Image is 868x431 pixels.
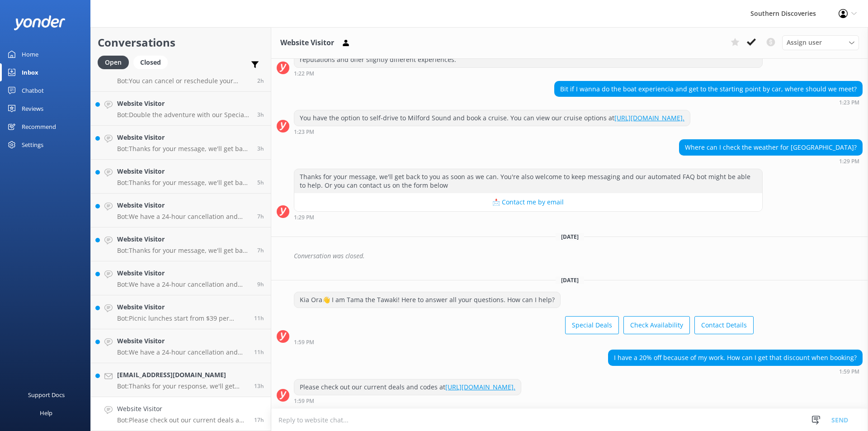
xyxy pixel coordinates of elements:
a: Website VisitorBot:Thanks for your message, we'll get back to you as soon as we can. You're also ... [91,227,271,261]
div: Kia Ora👋 I am Tama the Tawaki! Here to answer all your questions. How can I help? [294,292,560,308]
strong: 1:59 PM [294,340,314,345]
h4: Website Visitor [117,166,250,176]
span: Assign user [787,38,822,47]
h4: Website Visitor [117,268,250,278]
span: Oct 08 2025 01:59pm (UTC +13:00) Pacific/Auckland [254,416,264,424]
h4: Website Visitor [117,302,247,312]
div: Open [98,56,129,69]
a: [EMAIL_ADDRESS][DOMAIN_NAME]Bot:Thanks for your response, we'll get back to you as soon as we can... [91,363,271,397]
span: Oct 08 2025 11:56pm (UTC +13:00) Pacific/Auckland [257,246,264,254]
div: Conversation was closed. [294,248,863,264]
a: Website VisitorBot:We have a 24-hour cancellation and amendment policy. If you notify us more tha... [91,261,271,295]
h4: Website Visitor [117,133,250,142]
div: Home [22,45,38,63]
div: Oct 06 2025 01:29pm (UTC +13:00) Pacific/Auckland [294,214,763,220]
span: Oct 08 2025 06:17pm (UTC +13:00) Pacific/Auckland [254,382,264,390]
div: Oct 06 2025 01:22pm (UTC +13:00) Pacific/Auckland [294,70,763,76]
div: Reviews [22,99,43,118]
div: Closed [133,56,168,69]
span: Oct 09 2025 02:41am (UTC +13:00) Pacific/Auckland [257,179,264,186]
a: Website VisitorBot:Thanks for your message, we'll get back to you as soon as we can. You're also ... [91,126,271,160]
h4: Website Visitor [117,200,250,210]
a: Website VisitorBot:Please check out our current deals and codes at [URL][DOMAIN_NAME].17h [91,397,271,431]
div: Oct 08 2025 01:59pm (UTC +13:00) Pacific/Auckland [608,368,863,374]
span: Oct 08 2025 08:31pm (UTC +13:00) Pacific/Auckland [254,348,264,356]
h4: Website Visitor [117,99,250,109]
p: Bot: Thanks for your message, we'll get back to you as soon as we can. You're also welcome to kee... [117,179,250,187]
p: Bot: We have a 24-hour cancellation and amendment policy. If you notify us more than 24 hours bef... [117,280,250,289]
h4: [EMAIL_ADDRESS][DOMAIN_NAME] [117,370,247,380]
div: Thanks for your message, we'll get back to you as soon as we can. You're also welcome to keep mes... [294,169,762,193]
button: Check Availability [623,316,690,334]
p: Bot: Please check out our current deals and codes at [URL][DOMAIN_NAME]. [117,416,247,424]
span: Oct 08 2025 10:44pm (UTC +13:00) Pacific/Auckland [257,280,264,288]
strong: 1:29 PM [839,159,859,164]
span: [DATE] [556,276,584,284]
h4: Website Visitor [117,404,247,414]
a: Closed [133,57,172,67]
div: Oct 06 2025 01:23pm (UTC +13:00) Pacific/Auckland [554,99,863,105]
div: Bit if I wanna do the boat experiencia and get to the starting point by car, where should we meet? [555,81,862,97]
div: Oct 06 2025 01:29pm (UTC +13:00) Pacific/Auckland [679,158,863,164]
strong: 1:59 PM [839,369,859,374]
p: Bot: Picnic lunches start from $39 per person, or $30 per person as an add-on for the Day Trip op... [117,314,247,322]
a: Website VisitorBot:Double the adventure with our Special Deals! Visit [URL][DOMAIN_NAME].3h [91,92,271,126]
div: Where can I check the weather for [GEOGRAPHIC_DATA]? [679,140,862,155]
h4: Website Visitor [117,336,247,346]
h2: Conversations [98,34,264,51]
p: Bot: We have a 24-hour cancellation and amendment policy. If you notify us more than 24 hours bef... [117,213,250,221]
a: Website VisitorBot:Thanks for your message, we'll get back to you as soon as we can. You're also ... [91,160,271,194]
a: [URL][DOMAIN_NAME]. [445,383,515,391]
span: Oct 09 2025 03:55am (UTC +13:00) Pacific/Auckland [257,145,264,152]
div: Oct 08 2025 01:59pm (UTC +13:00) Pacific/Auckland [294,339,754,345]
span: Oct 08 2025 08:44pm (UTC +13:00) Pacific/Auckland [254,314,264,322]
span: Oct 09 2025 04:20am (UTC +13:00) Pacific/Auckland [257,111,264,118]
p: Bot: We have a 24-hour cancellation and amendment policy. To cancel your booking, please notify u... [117,348,247,356]
div: Assign User [782,35,859,50]
h3: Website Visitor [280,37,334,49]
div: Oct 08 2025 01:59pm (UTC +13:00) Pacific/Auckland [294,398,521,404]
p: Bot: Thanks for your response, we'll get back to you as soon as we can during opening hours. [117,382,247,390]
p: Bot: Thanks for your message, we'll get back to you as soon as we can. You're also welcome to kee... [117,246,250,255]
div: Chatbot [22,81,44,99]
strong: 1:22 PM [294,71,314,76]
button: Contact Details [694,316,754,334]
strong: 1:59 PM [294,398,314,404]
button: 📩 Contact me by email [294,193,762,211]
strong: 1:23 PM [839,100,859,105]
div: Inbox [22,63,38,81]
div: You have the option to self-drive to Milford Sound and book a cruise. You can view our cruise opt... [294,110,690,126]
div: 2025-10-07T01:02:15.743 [277,248,863,264]
a: Open [98,57,133,67]
h4: Website Visitor [117,234,250,244]
p: Bot: Thanks for your message, we'll get back to you as soon as we can. You're also welcome to kee... [117,145,250,153]
a: Website VisitorBot:You can cancel or reschedule your booking as long as you notify us more than 2... [91,58,271,92]
div: I have a 20% off because of my work. How can I get that discount when booking? [609,350,862,365]
a: Website VisitorBot:We have a 24-hour cancellation and amendment policy. To cancel your booking, p... [91,329,271,363]
span: Oct 09 2025 12:25am (UTC +13:00) Pacific/Auckland [257,213,264,220]
span: Oct 09 2025 05:46am (UTC +13:00) Pacific/Auckland [257,77,264,85]
a: [URL][DOMAIN_NAME]. [614,114,684,122]
a: Website VisitorBot:Picnic lunches start from $39 per person, or $30 per person as an add-on for t... [91,295,271,329]
span: [DATE] [556,233,584,241]
img: yonder-white-logo.png [14,15,66,30]
div: Help [40,404,52,422]
strong: 1:29 PM [294,215,314,220]
strong: 1:23 PM [294,129,314,135]
a: Website VisitorBot:We have a 24-hour cancellation and amendment policy. If you notify us more tha... [91,194,271,227]
button: Special Deals [565,316,619,334]
div: Settings [22,136,43,154]
div: Recommend [22,118,56,136]
p: Bot: You can cancel or reschedule your booking as long as you notify us more than 24 hours before... [117,77,250,85]
p: Bot: Double the adventure with our Special Deals! Visit [URL][DOMAIN_NAME]. [117,111,250,119]
div: Please check out our current deals and codes at [294,379,521,395]
div: Oct 06 2025 01:23pm (UTC +13:00) Pacific/Auckland [294,128,690,135]
div: Support Docs [28,386,65,404]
